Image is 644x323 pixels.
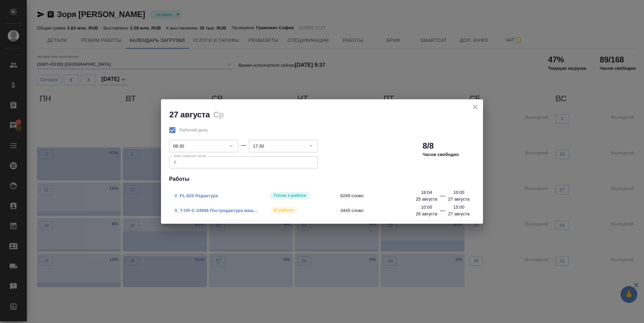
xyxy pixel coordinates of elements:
[241,141,246,149] div: —
[448,196,470,203] p: 27 августа
[179,127,208,133] span: Рабочий день
[416,196,437,203] p: 25 августа
[448,211,470,217] p: 27 августа
[213,110,224,119] h2: Ср
[169,110,210,119] h2: 27 августа
[416,211,437,217] p: 26 августа
[440,192,445,203] div: —
[274,192,306,199] p: Готов к работе
[440,207,445,217] div: —
[453,204,464,211] p: 15:00
[470,102,480,112] button: close
[174,208,257,213] a: S_T-OP-C-24906 Постредактура маш...
[274,207,293,214] p: В работе
[340,207,435,214] span: 3445 слово
[174,193,218,198] a: V_FL-820 Редактура
[421,189,432,196] p: 18:04
[340,193,435,199] span: 6249 слово
[423,141,434,151] h2: 8/8
[423,151,459,158] p: Часов свободно
[421,204,432,211] p: 10:00
[169,175,475,183] h4: Работы
[453,189,464,196] p: 10:00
